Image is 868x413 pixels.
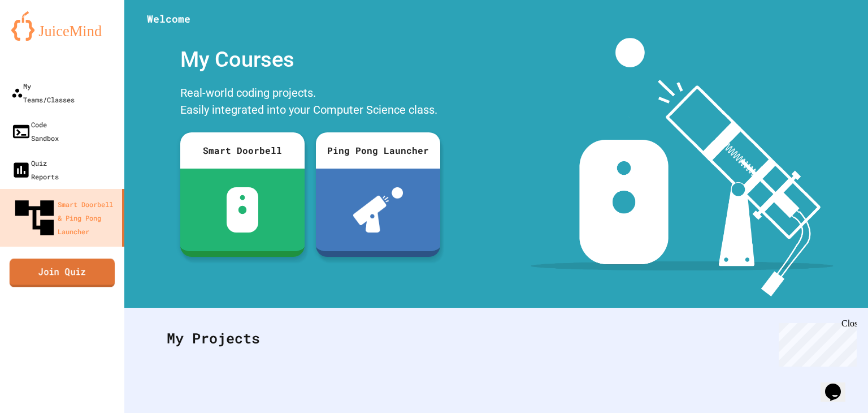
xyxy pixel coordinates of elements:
div: My Projects [155,316,837,360]
iframe: chat widget [821,368,857,402]
div: Ping Pong Launcher [316,132,440,169]
img: banner-image-my-projects.png [531,38,834,296]
img: sdb-white.svg [227,187,259,233]
div: Chat with us now!Close [5,5,78,72]
div: Quiz Reports [11,156,59,183]
a: Join Quiz [10,259,115,287]
div: My Teams/Classes [11,79,75,106]
iframe: chat widget [774,319,857,367]
div: Real-world coding projects. Easily integrated into your Computer Science class. [175,81,446,124]
div: My Courses [175,38,446,81]
div: Smart Doorbell & Ping Pong Launcher [11,195,118,241]
img: logo-orange.svg [11,11,113,41]
div: Smart Doorbell [180,132,305,169]
div: Code Sandbox [11,118,59,145]
img: ppl-with-ball.png [353,187,403,233]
